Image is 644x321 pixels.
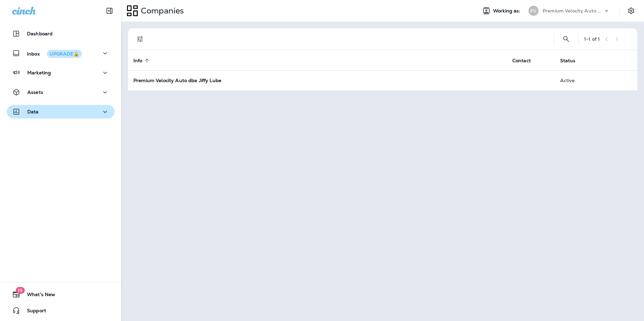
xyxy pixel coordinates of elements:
div: PV [528,6,539,16]
button: Dashboard [7,27,115,40]
p: Premium Velocity Auto dba Jiffy Lube [543,8,603,13]
p: Data [27,109,39,114]
span: Status [560,58,576,64]
button: Support [7,304,115,317]
button: Filters [133,32,147,46]
span: Contact [512,58,531,64]
p: Companies [138,6,184,16]
div: 1 - 1 of 1 [584,36,600,42]
button: Collapse Sidebar [100,4,119,17]
span: Status [560,58,584,64]
div: UPGRADE🔒 [50,51,79,56]
span: 19 [15,287,25,294]
button: Search Companies [559,32,573,46]
button: Settings [625,5,637,17]
p: Marketing [27,70,51,75]
button: InboxUPGRADE🔒 [7,46,115,60]
button: 19What's New [7,288,115,301]
span: What's New [20,292,55,300]
p: Dashboard [27,31,53,36]
strong: Premium Velocity Auto dba Jiffy Lube [133,77,221,83]
p: Inbox [27,50,82,57]
span: Working as: [493,8,522,14]
button: UPGRADE🔒 [47,50,82,58]
button: Assets [7,85,115,99]
span: Support [20,308,46,316]
span: Contact [512,58,540,64]
span: Info [133,58,142,64]
button: Data [7,105,115,118]
button: Marketing [7,66,115,79]
td: Active [555,70,600,91]
p: Assets [27,90,43,95]
span: Info [133,58,151,64]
